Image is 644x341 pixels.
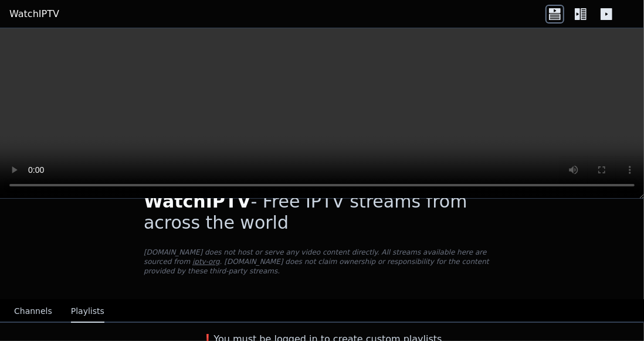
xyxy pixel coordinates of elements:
[71,300,104,323] button: Playlists
[9,7,59,21] a: WatchIPTV
[144,248,500,276] p: [DOMAIN_NAME] does not host or serve any video content directly. All streams available here are s...
[144,191,251,212] span: WatchIPTV
[14,300,52,323] button: Channels
[192,258,220,266] a: iptv-org
[144,191,500,233] h1: - Free IPTV streams from across the world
